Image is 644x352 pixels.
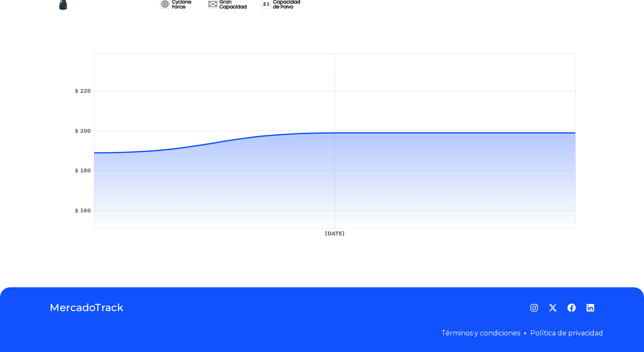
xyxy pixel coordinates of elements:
a: LinkedIn [586,303,595,312]
tspan: $ 160 [75,208,91,214]
a: MercadoTrack [49,301,124,315]
a: Términos y condiciones [441,329,520,337]
a: Política de privacidad [530,329,603,337]
tspan: [DATE] [325,231,345,237]
a: Twitter [549,303,557,312]
a: Instagram [530,303,538,312]
tspan: $ 180 [75,168,91,174]
a: Facebook [567,303,576,312]
tspan: $ 200 [75,128,91,134]
tspan: $ 220 [75,88,91,94]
